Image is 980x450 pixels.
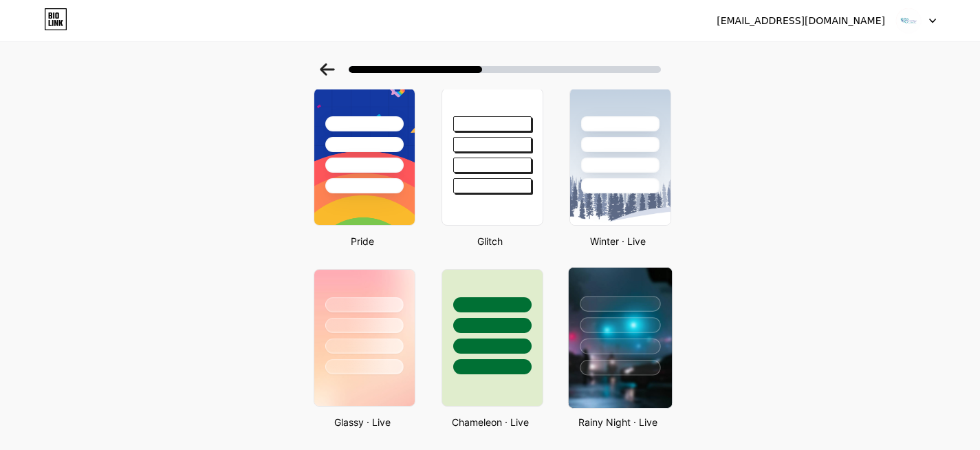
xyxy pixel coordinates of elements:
[895,8,922,34] img: heartstring
[309,234,415,248] div: Pride
[309,415,415,429] div: Glassy · Live
[437,415,543,429] div: Chameleon · Live
[565,415,671,429] div: Rainy Night · Live
[565,234,671,248] div: Winter · Live
[717,14,885,28] div: [EMAIL_ADDRESS][DOMAIN_NAME]
[437,234,543,248] div: Glitch
[568,268,671,408] img: rainy_night.jpg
